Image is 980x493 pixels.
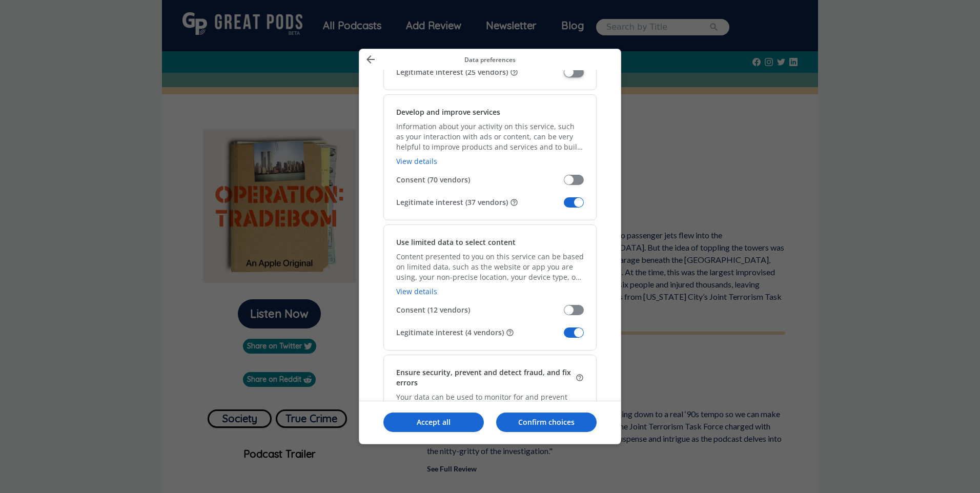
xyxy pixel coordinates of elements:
span: Legitimate interest (4 vendors) [396,327,564,338]
p: Content presented to you on this service can be based on limited data, such as the website or app... [396,252,584,282]
p: Your data can be used to monitor for and prevent unusual and possibly fraudulent activity (for ex... [396,392,584,423]
button: Back [361,53,380,66]
h2: Ensure security, prevent and detect fraud, and fix errors [396,367,574,388]
p: Data preferences [380,55,600,64]
p: Confirm choices [496,417,597,427]
span: Consent (70 vendors) [396,175,564,185]
span: Legitimate interest (25 vendors) [396,67,564,77]
h2: Develop and improve services [396,107,500,117]
button: Accept all [383,413,484,432]
a: View details, Use limited data to select content [396,286,437,296]
button: Some vendors are not asking for your consent, but are using your personal data on the basis of th... [510,198,518,207]
button: Some vendors are not asking for your consent, but are using your personal data on the basis of th... [506,328,514,337]
h2: Use limited data to select content [396,237,516,248]
button: This is one reason that vendors use data. Data used for security or an essential function can't b... [576,365,584,390]
button: Some vendors are not asking for your consent, but are using your personal data on the basis of th... [510,68,518,76]
button: Confirm choices [496,413,597,432]
a: View details, Develop and improve services [396,156,437,166]
span: Legitimate interest (37 vendors) [396,197,564,208]
span: Consent (12 vendors) [396,305,564,315]
p: Information about your activity on this service, such as your interaction with ads or content, ca... [396,121,584,152]
p: Accept all [383,417,484,427]
div: Manage your data [359,49,621,444]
